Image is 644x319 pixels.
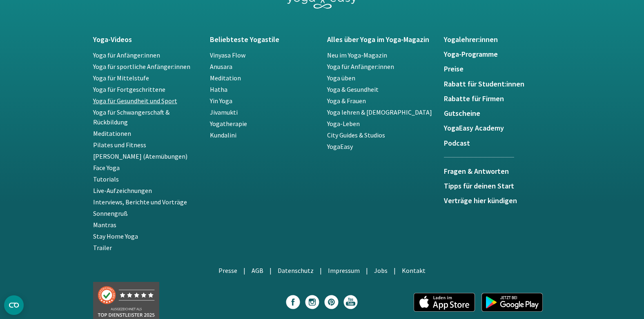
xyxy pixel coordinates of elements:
a: Yoga für Anfänger:innen [93,51,160,59]
a: Kundalini [210,131,236,139]
a: Yogatherapie [210,120,247,128]
a: Yoga-Leben [327,120,360,128]
img: app_appstore_de.png [414,293,475,312]
a: Anusara [210,62,232,71]
a: Presse [218,266,237,275]
li: | [320,266,322,275]
a: Beliebteste Yogastile [210,35,317,44]
a: Impressum [328,266,360,275]
a: City Guides & Studios [327,131,385,139]
a: Yoga-Programme [444,50,551,58]
a: Alles über Yoga im Yoga-Magazin [327,35,435,44]
a: Mantras [93,221,116,229]
li: | [270,266,272,275]
li: | [366,266,368,275]
a: Trailer [93,244,112,252]
a: Sonnengruß [93,209,128,217]
a: Yoga für Schwangerschaft & Rückbildung [93,108,169,126]
a: Yoga & Frauen [327,97,366,105]
a: [PERSON_NAME] (Atemübungen) [93,152,187,160]
a: Verträge hier kündigen [444,197,551,205]
a: Podcast [444,139,551,147]
a: Face Yoga [93,164,120,172]
a: Stay Home Yoga [93,232,138,240]
a: Tipps für deinen Start [444,182,551,190]
li: | [243,266,245,275]
a: Yoga-Videos [93,35,201,44]
a: Datenschutz [278,266,314,275]
a: Meditation [210,74,241,82]
a: Yogalehrer:innen [444,35,551,44]
button: CMP-Widget öffnen [4,295,24,315]
a: Fragen & Antworten [444,157,514,182]
a: Meditationen [93,129,131,137]
a: Yoga für Gesundheit und Sport [93,97,177,105]
a: Jivamukti [210,108,238,116]
a: Kontakt [402,266,426,275]
a: YogaEasy [327,142,353,151]
a: Vinyasa Flow [210,51,245,59]
a: Interviews, Berichte und Vorträge [93,198,187,206]
a: Gutscheine [444,109,551,117]
a: AGB [252,266,263,275]
a: Yoga für Mittelstufe [93,74,149,82]
a: Preise [444,65,551,73]
a: Yoga üben [327,74,355,82]
a: Yoga für Fortgeschrittene [93,85,165,93]
img: app_googleplay_de.png [481,293,543,312]
a: Jobs [374,266,388,275]
a: Hatha [210,85,227,93]
a: Neu im Yoga-Magazin [327,51,387,59]
a: Yoga & Gesundheit [327,85,379,93]
li: | [394,266,396,275]
a: Tutorials [93,175,119,183]
a: Yoga für Anfänger:innen [327,62,394,71]
a: Yoga für sportliche Anfänger:innen [93,62,190,71]
a: YogaEasy Academy [444,124,551,132]
a: Pilates und Fitness [93,141,146,149]
a: Yoga lehren & [DEMOGRAPHIC_DATA] [327,108,432,116]
h5: Fragen & Antworten [444,167,514,175]
a: Yin Yoga [210,97,232,105]
a: Live-Aufzeichnungen [93,186,152,195]
a: Rabatte für Firmen [444,95,551,103]
a: Rabatt für Student:innen [444,80,551,88]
